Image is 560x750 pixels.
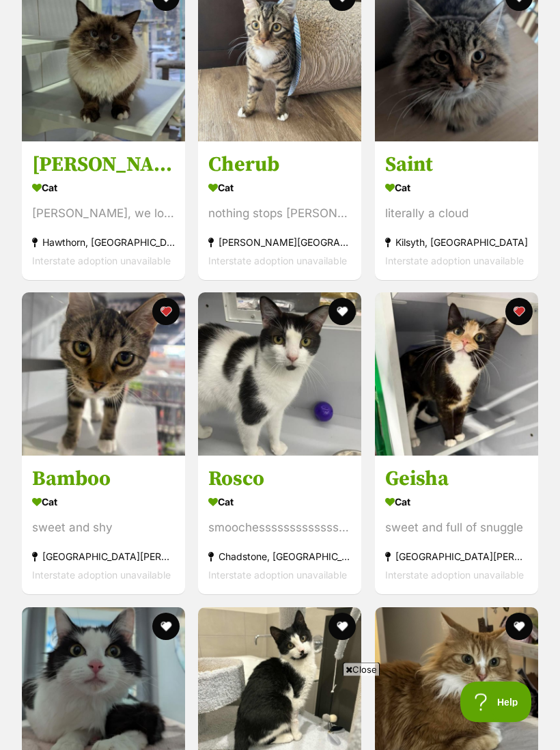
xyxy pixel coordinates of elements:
[385,178,528,197] div: Cat
[385,204,528,223] div: literally a cloud
[375,456,538,595] a: Geisha Cat sweet and full of snuggle [GEOGRAPHIC_DATA][PERSON_NAME][GEOGRAPHIC_DATA] Interstate a...
[460,682,533,723] iframe: Help Scout Beacon - Open
[385,233,528,251] div: Kilsyth, [GEOGRAPHIC_DATA]
[385,492,528,512] div: Cat
[32,548,175,566] div: [GEOGRAPHIC_DATA][PERSON_NAME][GEOGRAPHIC_DATA]
[198,141,361,280] a: Cherub Cat nothing stops [PERSON_NAME] [PERSON_NAME][GEOGRAPHIC_DATA], [GEOGRAPHIC_DATA] Intersta...
[208,178,351,197] div: Cat
[208,233,351,251] div: [PERSON_NAME][GEOGRAPHIC_DATA], [GEOGRAPHIC_DATA]
[385,548,528,566] div: [GEOGRAPHIC_DATA][PERSON_NAME][GEOGRAPHIC_DATA]
[208,204,351,223] div: nothing stops [PERSON_NAME]
[208,255,347,266] span: Interstate adoption unavailable
[22,141,185,280] a: [PERSON_NAME] Cat [PERSON_NAME], we love you Hawthorn, [GEOGRAPHIC_DATA] Interstate adoption unav...
[385,255,524,266] span: Interstate adoption unavailable
[31,682,529,743] iframe: Advertisement
[208,152,351,178] h3: Cherub
[22,293,185,456] img: Bamboo
[32,570,171,581] span: Interstate adoption unavailable
[32,178,175,197] div: Cat
[385,152,528,178] h3: Saint
[32,519,175,538] div: sweet and shy
[385,519,528,538] div: sweet and full of snuggle
[152,613,180,641] button: favourite
[385,467,528,492] h3: Geisha
[208,548,351,566] div: Chadstone, [GEOGRAPHIC_DATA]
[32,152,175,178] h3: [PERSON_NAME]
[208,467,351,492] h3: Rosco
[32,204,175,223] div: [PERSON_NAME], we love you
[385,570,524,581] span: Interstate adoption unavailable
[32,233,175,251] div: Hawthorn, [GEOGRAPHIC_DATA]
[343,663,380,676] span: Close
[32,255,171,266] span: Interstate adoption unavailable
[22,456,185,595] a: Bamboo Cat sweet and shy [GEOGRAPHIC_DATA][PERSON_NAME][GEOGRAPHIC_DATA] Interstate adoption unav...
[32,492,175,512] div: Cat
[208,519,351,538] div: smoochesssssssssssssssss!
[505,613,533,641] button: favourite
[329,298,356,326] button: favourite
[32,467,175,492] h3: Bamboo
[505,298,533,326] button: favourite
[375,293,538,456] img: Geisha
[208,492,351,512] div: Cat
[208,570,347,581] span: Interstate adoption unavailable
[198,293,361,456] img: Rosco
[152,298,180,326] button: favourite
[375,141,538,280] a: Saint Cat literally a cloud Kilsyth, [GEOGRAPHIC_DATA] Interstate adoption unavailable favourite
[198,456,361,595] a: Rosco Cat smoochesssssssssssssssss! Chadstone, [GEOGRAPHIC_DATA] Interstate adoption unavailable ...
[329,613,356,641] button: favourite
